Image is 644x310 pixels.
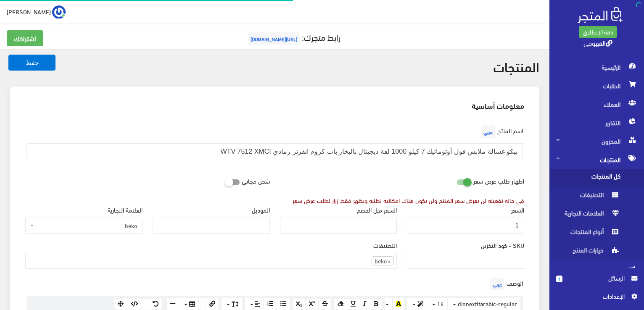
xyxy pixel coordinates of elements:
[25,218,143,234] span: beko
[252,205,270,214] label: الموديل
[479,123,523,140] label: اسم المنتج
[293,196,524,205] div: في حالة تفعيلة لن يعرض سعر المنتج ولن يكون هناك امكانية لطلبه ويظهر فقط زرار لطلب عرض سعر
[490,278,504,290] span: عربي
[372,256,394,265] li: beko
[437,298,444,309] span: 14
[549,243,644,261] a: خيارات المنتج
[579,26,617,38] a: باقة الإنطلاق
[556,58,637,76] span: الرئيسية
[7,30,43,46] a: اشتراكك
[7,5,66,18] a: ... [PERSON_NAME]
[25,102,524,109] h2: معلومات أساسية
[549,224,644,243] a: أنواع المنتجات
[7,6,51,17] span: [PERSON_NAME]
[473,173,524,189] label: اظهار طلب عرض سعر
[549,58,644,76] a: الرئيسية
[549,206,644,224] a: العلامات التجارية
[556,292,637,305] a: اﻹعدادات
[36,221,137,230] span: beko
[108,205,143,214] label: العلامة التجارية
[556,169,620,187] span: كل المنتجات
[549,150,644,169] a: المنتجات
[488,276,523,292] label: الوصف
[556,243,620,261] span: خيارات المنتج
[481,240,524,250] label: SKU - كود التخزين
[246,29,340,45] a: رابط متجرك:[URL][DOMAIN_NAME]
[563,292,624,301] span: اﻹعدادات
[569,273,625,283] span: الرسائل
[556,276,562,282] span: 1
[388,257,391,265] span: ×
[481,125,495,138] span: عربي
[549,95,644,113] a: العملاء
[549,169,644,187] a: كل المنتجات
[556,95,637,113] span: العملاء
[556,261,637,280] span: التسويق
[556,132,637,150] span: المخزون
[549,76,644,95] a: الطلبات
[549,187,644,206] a: التصنيفات
[583,37,612,49] a: القهوجي
[556,76,637,95] span: الطلبات
[373,240,397,250] label: التصنيفات
[8,55,55,71] button: حفظ
[556,187,620,206] span: التصنيفات
[248,32,300,45] span: [URL][DOMAIN_NAME]
[556,150,637,169] span: المنتجات
[52,5,66,19] img: ...
[357,205,397,214] label: السعر قبل الخصم
[549,132,644,150] a: المخزون
[578,7,623,23] img: .
[511,205,524,214] label: السعر
[556,273,637,292] a: 1 الرسائل
[10,59,539,74] h2: المنتجات
[556,113,637,132] span: التقارير
[242,173,270,189] label: شحن مجاني
[556,206,620,224] span: العلامات التجارية
[549,113,644,132] a: التقارير
[458,298,517,309] span: dinnextltarabic-regular
[556,224,620,243] span: أنواع المنتجات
